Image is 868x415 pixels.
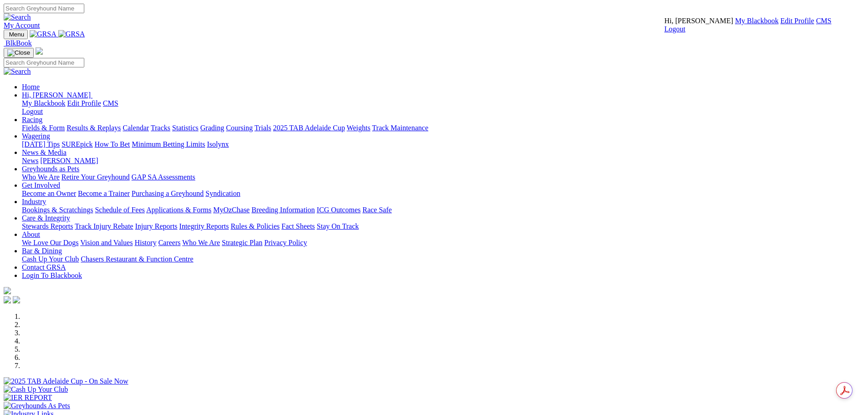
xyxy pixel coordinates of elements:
div: Wagering [22,140,864,149]
a: Who We Are [182,239,220,246]
a: Syndication [205,190,240,197]
a: Statistics [172,124,199,132]
a: Stewards Reports [22,222,73,230]
img: logo-grsa-white.png [36,47,43,55]
a: Edit Profile [781,17,814,25]
a: Isolynx [207,140,229,148]
a: Schedule of Fees [95,206,144,214]
a: Edit Profile [67,99,101,107]
button: Toggle navigation [4,48,34,58]
a: Chasers Restaurant & Function Centre [81,255,193,263]
img: IER REPORT [4,394,52,402]
div: Care & Integrity [22,222,864,231]
a: How To Bet [95,140,130,148]
a: Logout [22,108,43,115]
a: Become an Owner [22,190,76,197]
a: About [22,231,40,238]
a: CMS [103,99,118,107]
a: Greyhounds as Pets [22,165,79,173]
img: Greyhounds As Pets [4,402,70,410]
a: GAP SA Assessments [132,173,195,181]
a: Logout [664,25,685,33]
a: [DATE] Tips [22,140,60,148]
div: About [22,239,864,247]
a: CMS [816,17,832,25]
a: Injury Reports [135,222,177,230]
a: Retire Your Greyhound [62,173,130,181]
div: News & Media [22,157,864,165]
a: Cash Up Your Club [22,255,79,263]
a: ICG Outcomes [317,206,360,214]
div: My Account [664,17,832,33]
a: Tracks [151,124,170,132]
span: BlkBook [5,39,32,47]
input: Search [4,58,84,67]
img: twitter.svg [13,296,20,303]
a: Racing [22,116,42,123]
a: Bar & Dining [22,247,62,255]
a: Privacy Policy [264,239,307,246]
img: 2025 TAB Adelaide Cup - On Sale Now [4,377,128,385]
a: Trials [254,124,271,132]
a: MyOzChase [213,206,250,214]
a: Purchasing a Greyhound [132,190,204,197]
a: Calendar [123,124,149,132]
a: Become a Trainer [78,190,130,197]
a: Race Safe [362,206,391,214]
a: Rules & Policies [231,222,280,230]
div: Hi, [PERSON_NAME] [22,99,864,116]
span: Hi, [PERSON_NAME] [22,91,91,99]
a: My Blackbook [735,17,779,25]
button: Toggle navigation [4,30,28,39]
a: News & Media [22,149,67,156]
div: Industry [22,206,864,214]
a: My Account [4,21,40,29]
a: SUREpick [62,140,92,148]
a: Fact Sheets [282,222,315,230]
img: Search [4,13,31,21]
img: GRSA [30,30,56,38]
a: Weights [347,124,370,132]
a: News [22,157,38,164]
a: 2025 TAB Adelaide Cup [273,124,345,132]
a: Industry [22,198,46,205]
a: Minimum Betting Limits [132,140,205,148]
a: BlkBook [4,39,32,47]
a: My Blackbook [22,99,66,107]
a: Care & Integrity [22,214,70,222]
a: Strategic Plan [222,239,262,246]
a: Vision and Values [80,239,133,246]
input: Search [4,4,84,13]
a: [PERSON_NAME] [40,157,98,164]
a: Who We Are [22,173,60,181]
img: GRSA [58,30,85,38]
a: Login To Blackbook [22,272,82,279]
img: facebook.svg [4,296,11,303]
img: Close [7,49,30,56]
a: Bookings & Scratchings [22,206,93,214]
div: Get Involved [22,190,864,198]
a: Fields & Form [22,124,65,132]
div: Racing [22,124,864,132]
a: Hi, [PERSON_NAME] [22,91,92,99]
a: Get Involved [22,181,60,189]
a: Track Injury Rebate [75,222,133,230]
a: Careers [158,239,180,246]
span: Menu [9,31,24,38]
img: logo-grsa-white.png [4,287,11,294]
a: Grading [200,124,224,132]
a: Coursing [226,124,253,132]
a: Breeding Information [252,206,315,214]
a: Applications & Forms [146,206,211,214]
img: Search [4,67,31,76]
a: Stay On Track [317,222,359,230]
a: Results & Replays [67,124,121,132]
a: Wagering [22,132,50,140]
a: We Love Our Dogs [22,239,78,246]
a: Track Maintenance [372,124,428,132]
span: Hi, [PERSON_NAME] [664,17,733,25]
a: Home [22,83,40,91]
div: Greyhounds as Pets [22,173,864,181]
a: History [134,239,156,246]
img: Cash Up Your Club [4,385,68,394]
